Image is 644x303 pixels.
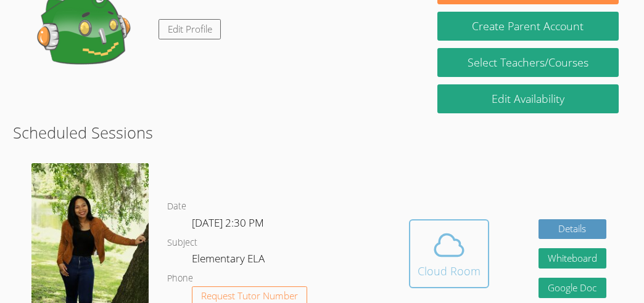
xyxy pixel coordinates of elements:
button: Create Parent Account [437,12,619,41]
h2: Scheduled Sessions [13,121,631,144]
a: Details [539,219,606,240]
div: Cloud Room [418,262,481,280]
a: Edit Profile [159,19,221,39]
a: Select Teachers/Courses [437,48,619,77]
span: [DATE] 2:30 PM [192,216,264,230]
a: Google Doc [539,278,606,298]
button: Whiteboard [539,248,606,269]
dd: Elementary ELA [192,250,267,271]
a: Edit Availability [437,84,619,113]
span: Request Tutor Number [201,291,298,301]
dt: Date [167,199,186,214]
dt: Phone [167,271,193,286]
button: Cloud Room [409,219,489,288]
dt: Subject [167,235,197,251]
